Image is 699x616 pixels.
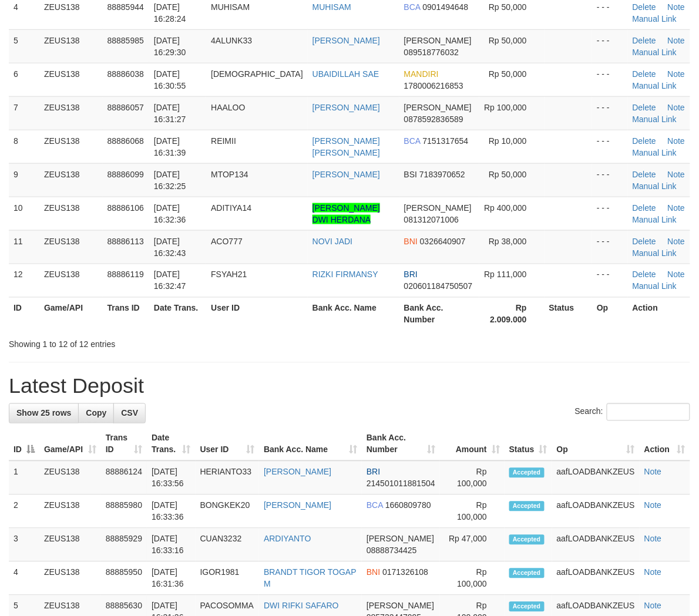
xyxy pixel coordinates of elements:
[9,334,283,351] div: Showing 1 to 12 of 12 entries
[633,14,677,23] a: Manual Link
[404,237,418,246] span: BNI
[633,203,656,213] a: Delete
[39,130,103,163] td: ZEUS138
[107,103,144,112] span: 88886057
[211,2,250,12] span: MUHISAM
[440,428,505,461] th: Amount: activate to sort column ascending
[633,248,677,258] a: Manual Link
[196,562,260,595] td: IGOR1981
[367,501,383,510] span: BCA
[552,529,640,562] td: aafLOADBANKZEUS
[107,270,144,280] span: 88886119
[633,48,677,57] a: Manual Link
[668,69,685,79] a: Note
[440,495,505,529] td: Rp 100,000
[107,69,144,79] span: 88886038
[9,562,39,595] td: 4
[154,237,186,258] span: [DATE] 16:32:43
[575,403,690,421] label: Search:
[9,130,39,163] td: 8
[86,409,106,418] span: Copy
[9,529,39,562] td: 3
[312,270,378,280] a: RIZKI FIRMANSY
[312,203,380,224] a: [PERSON_NAME] DWI HERDANA
[419,170,465,179] span: Copy 7183970652 to clipboard
[423,136,469,146] span: Copy 7151317654 to clipboard
[103,297,149,331] th: Trans ID
[668,36,685,45] a: Note
[592,197,628,230] td: - - -
[633,282,677,291] a: Manual Link
[154,2,186,23] span: [DATE] 16:28:24
[107,136,144,146] span: 88886068
[404,270,418,280] span: BRI
[211,136,236,146] span: REIMII
[154,36,186,57] span: [DATE] 16:29:30
[592,96,628,130] td: - - -
[404,215,459,224] span: Copy 081312071006 to clipboard
[39,264,103,297] td: ZEUS138
[668,270,685,280] a: Note
[264,534,311,544] a: ARDIYANTO
[385,501,431,510] span: Copy 1660809780 to clipboard
[264,467,331,477] a: [PERSON_NAME]
[489,69,527,79] span: Rp 50,000
[633,69,656,79] a: Delete
[607,403,690,421] input: Search:
[9,63,39,96] td: 6
[633,36,656,45] a: Delete
[404,2,421,12] span: BCA
[39,29,103,63] td: ZEUS138
[509,468,545,478] span: Accepted
[644,467,662,477] a: Note
[633,181,677,191] a: Manual Link
[154,136,186,157] span: [DATE] 16:31:39
[147,428,196,461] th: Date Trans.: activate to sort column ascending
[404,81,463,90] span: Copy 1780006216853 to clipboard
[382,568,428,577] span: Copy 0171326108 to clipboard
[39,461,101,495] td: ZEUS138
[78,403,114,423] a: Copy
[154,69,186,90] span: [DATE] 16:30:55
[668,103,685,112] a: Note
[592,297,628,331] th: Op
[592,163,628,197] td: - - -
[668,237,685,246] a: Note
[107,237,144,246] span: 88886113
[633,136,656,146] a: Delete
[592,230,628,264] td: - - -
[509,568,545,578] span: Accepted
[633,270,656,280] a: Delete
[9,230,39,264] td: 11
[211,69,303,79] span: [DEMOGRAPHIC_DATA]
[633,170,656,179] a: Delete
[196,428,260,461] th: User ID: activate to sort column ascending
[211,103,245,112] span: HAALOO
[211,170,248,179] span: MTOP134
[9,29,39,63] td: 5
[404,48,459,57] span: Copy 089518776032 to clipboard
[39,163,103,197] td: ZEUS138
[633,215,677,224] a: Manual Link
[404,69,439,79] span: MANDIRI
[264,501,331,510] a: [PERSON_NAME]
[147,495,196,529] td: [DATE] 16:33:36
[362,428,440,461] th: Bank Acc. Number: activate to sort column ascending
[592,264,628,297] td: - - -
[484,270,526,280] span: Rp 111,000
[308,297,399,331] th: Bank Acc. Name
[420,237,466,246] span: Copy 0326640907 to clipboard
[489,36,527,45] span: Rp 50,000
[404,282,473,291] span: Copy 020601184750507 to clipboard
[154,270,186,291] span: [DATE] 16:32:47
[592,63,628,96] td: - - -
[668,136,685,146] a: Note
[9,403,79,423] a: Show 25 rows
[196,529,260,562] td: CUAN3232
[211,203,251,213] span: ADITIYA14
[509,501,545,511] span: Accepted
[312,103,380,112] a: [PERSON_NAME]
[39,495,101,529] td: ZEUS138
[552,428,640,461] th: Op: activate to sort column ascending
[628,297,690,331] th: Action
